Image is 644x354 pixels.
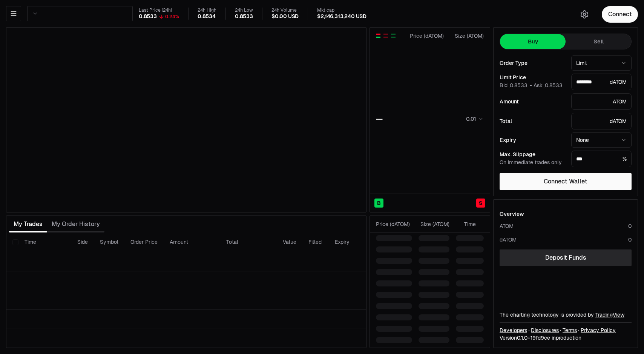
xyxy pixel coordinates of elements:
button: Show Sell Orders Only [383,33,389,39]
div: 24h Low [235,8,253,13]
div: Size ( ATOM ) [450,32,484,40]
th: Value [277,232,302,252]
div: Last Price (24h) [139,8,179,13]
div: 0.24% [165,14,179,20]
div: % [571,151,632,167]
button: Sell [566,34,631,49]
div: The charting technology is provided by [500,311,632,319]
button: 0.8533 [544,82,563,88]
div: Mkt cap [317,8,366,13]
div: Expiry [500,137,565,143]
div: — [376,114,383,124]
a: Terms [563,326,577,334]
div: Price ( dATOM ) [376,220,412,228]
th: Filled [302,232,329,252]
div: ATOM [500,222,514,230]
div: Size ( ATOM ) [419,220,449,228]
button: 0.01 [464,114,484,123]
th: Expiry [329,232,380,252]
button: Select all [12,239,18,245]
button: Limit [571,55,632,71]
button: None [571,132,632,148]
th: Symbol [94,232,124,252]
div: Max. Slippage [500,152,565,157]
div: 24h High [198,8,216,13]
div: Amount [500,99,565,104]
a: Privacy Policy [581,326,616,334]
div: 0 [628,236,632,243]
th: Amount [164,232,220,252]
div: On immediate trades only [500,159,565,166]
div: dATOM [571,113,632,129]
button: Show Buy Orders Only [390,33,396,39]
div: Time [456,220,476,228]
span: S [479,199,483,207]
iframe: Financial Chart [6,28,366,212]
th: Time [18,232,71,252]
button: Show Buy and Sell Orders [375,33,381,39]
th: Order Price [124,232,164,252]
a: Developers [500,326,527,334]
div: dATOM [571,74,632,90]
div: Version 0.1.0 + in production [500,334,632,342]
button: My Trades [9,217,47,232]
button: Connect [602,6,638,23]
div: $0.00 USD [271,13,299,20]
div: Price ( dATOM ) [410,32,444,40]
a: Deposit Funds [500,249,632,266]
span: Ask [534,82,563,89]
button: Buy [500,34,566,49]
div: $2,146,313,240 USD [317,13,366,20]
th: Total [220,232,277,252]
span: Bid - [500,82,532,89]
div: dATOM [500,236,517,243]
a: TradingView [595,311,624,318]
div: 0.8533 [235,13,253,20]
div: 0.8534 [198,13,216,20]
div: Total [500,119,565,124]
div: 0.8533 [139,13,157,20]
button: 0.8533 [509,82,528,88]
span: B [377,199,381,207]
div: 24h Volume [271,8,299,13]
span: 19fd9ce523bc6d016ad9711f892cddf4dbe4b51f [531,334,550,341]
th: Side [71,232,94,252]
div: Overview [500,210,524,218]
a: Disclosures [531,326,559,334]
div: ATOM [571,93,632,110]
button: Connect Wallet [500,173,632,190]
div: Limit Price [500,75,565,80]
div: 0 [628,222,632,230]
button: My Order History [47,217,104,232]
div: Order Type [500,60,565,66]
